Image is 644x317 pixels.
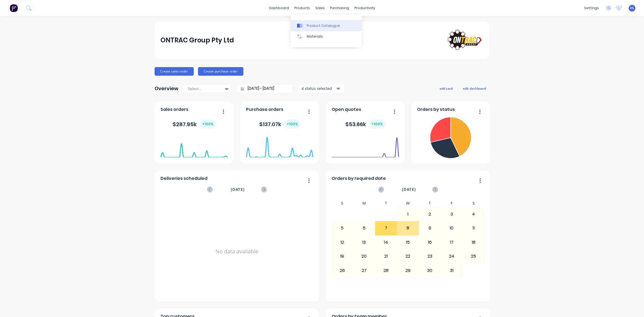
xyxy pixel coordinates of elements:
div: 25 [463,250,484,263]
button: edit dashboard [459,85,489,92]
div: W [397,199,419,207]
div: + 100 % [284,120,300,129]
div: 13 [353,236,375,249]
div: 16 [419,236,441,249]
div: 4 [463,207,484,221]
div: productivity [352,4,378,12]
div: 8 [397,221,419,235]
div: 26 [332,264,353,277]
div: 15 [397,236,419,249]
div: 10 [441,221,462,235]
div: + 100 % [200,120,216,129]
div: 5 [332,221,353,235]
div: Materials [307,34,323,39]
div: 7 [375,221,397,235]
button: 4 status selected [299,85,344,93]
div: 29 [397,264,419,277]
div: 21 [375,250,397,263]
span: [DATE] [231,187,245,192]
div: 27 [353,264,375,277]
button: Create purchase order [198,67,243,76]
div: 3 [441,207,462,221]
div: settings [581,4,602,12]
div: 22 [397,250,419,263]
div: 11 [463,221,484,235]
div: T [419,199,441,207]
div: $ 287.95k [173,120,216,129]
div: 2 [419,207,441,221]
div: 1 [397,207,419,221]
div: 30 [419,264,441,277]
span: HL [630,6,634,10]
div: S [463,199,485,207]
div: No data available [160,199,313,304]
div: purchasing [327,4,352,12]
span: Orders by status [417,106,455,113]
div: Overview [155,83,178,94]
button: Create sales order [155,67,194,76]
a: dashboard [266,4,292,12]
div: T [375,199,397,207]
a: Materials [291,31,362,42]
div: 28 [375,264,397,277]
span: Sales orders [160,106,188,113]
div: $ 53.66k [345,120,385,129]
div: 20 [353,250,375,263]
a: Product Catalogue [291,20,362,31]
div: products [292,4,313,12]
div: 12 [332,236,353,249]
span: [DATE] [402,187,416,192]
span: Open quotes [332,106,361,113]
div: 31 [441,264,462,277]
div: 18 [463,236,484,249]
span: Purchase orders [246,106,283,113]
div: 19 [332,250,353,263]
div: Product Catalogue [307,23,340,28]
button: add card [436,85,456,92]
div: S [331,199,353,207]
div: $ 137.07k [259,120,300,129]
div: 9 [419,221,441,235]
img: Factory [10,4,18,12]
div: 24 [441,250,462,263]
div: ONTRAC Group Pty Ltd [160,35,234,46]
div: + 100 % [369,120,385,129]
div: 23 [419,250,441,263]
div: 14 [375,236,397,249]
span: Orders by required date [332,175,386,182]
div: 4 status selected [302,86,335,91]
div: sales [313,4,327,12]
div: F [441,199,463,207]
div: 6 [353,221,375,235]
img: ONTRAC Group Pty Ltd [446,28,484,52]
div: M [353,199,375,207]
div: 17 [441,236,462,249]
